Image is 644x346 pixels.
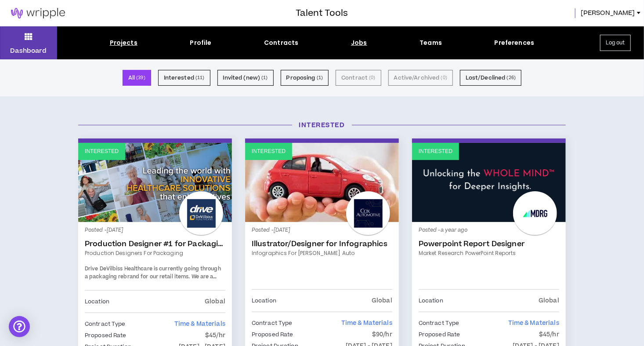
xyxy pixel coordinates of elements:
p: Global [372,296,392,306]
p: Global [205,297,225,306]
button: Active/Archived (0) [388,70,453,86]
p: Contract Type [252,318,293,328]
button: Proposing (1) [281,70,329,86]
a: Interested [412,143,566,222]
a: Market Research PowerPoint Reports [419,249,559,257]
h3: Talent Tools [296,7,348,20]
div: Open Intercom Messenger [9,316,30,337]
p: Proposed Rate [252,330,293,339]
p: Location [85,297,109,306]
small: ( 1 ) [317,74,323,82]
a: Interested [245,143,399,222]
small: ( 0 ) [441,74,447,82]
a: Infographics for [PERSON_NAME] Auto [252,249,392,257]
p: Interested [419,147,452,156]
p: Interested [252,147,286,156]
h3: Interested [72,120,572,130]
p: Posted - [DATE] [252,226,392,234]
p: Proposed Rate [419,330,460,339]
p: Interested [85,147,119,156]
p: Posted - [DATE] [85,226,225,234]
div: Jobs [351,38,367,47]
a: Production Designers for Packaging [85,249,225,257]
p: Dashboard [10,46,47,55]
p: $45/hr [205,331,225,340]
button: Interested (11) [158,70,210,86]
small: ( 0 ) [369,74,375,82]
div: Teams [420,38,442,47]
p: $90/hr [372,330,392,339]
p: Location [419,296,443,306]
a: Production Designer #1 for Packaging [85,240,225,248]
button: All (39) [123,70,151,86]
p: Proposed Rate [85,331,127,340]
span: [PERSON_NAME] [581,8,635,18]
p: Posted - a year ago [419,226,559,234]
p: Global [539,296,559,306]
p: Contract Type [419,318,459,328]
button: Lost/Declined (26) [460,70,521,86]
small: ( 39 ) [136,74,145,82]
p: $45/hr [539,330,559,339]
div: Profile [190,38,212,47]
small: ( 26 ) [507,74,516,82]
button: Invited (new) (1) [217,70,274,86]
span: Time & Materials [174,320,225,328]
div: Preferences [495,38,535,47]
span: Time & Materials [341,319,392,328]
div: Contracts [264,38,298,47]
span: Time & Materials [508,319,559,328]
button: Log out [600,35,631,51]
p: Location [252,296,276,306]
p: Contract Type [85,319,126,329]
a: Interested [78,143,232,222]
small: ( 11 ) [195,74,205,82]
a: Illustrator/Designer for Infographics [252,240,392,248]
button: Contract (0) [336,70,381,86]
span: Drive DeVilbiss Healthcare is currently going through a packaging rebrand for our retail items. W... [85,265,224,335]
a: Powerpoint Report Designer [419,240,559,248]
small: ( 1 ) [261,74,268,82]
